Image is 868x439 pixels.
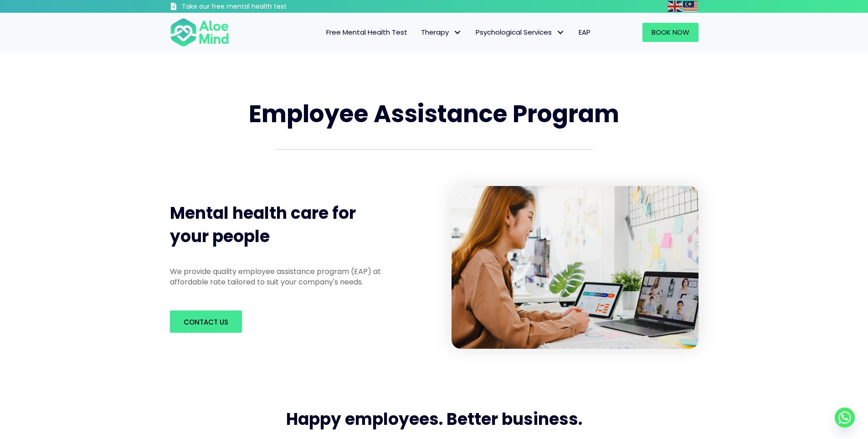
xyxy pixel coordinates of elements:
a: Contact us [170,310,242,333]
img: asian-laptop-talk-colleague [452,186,699,349]
nav: Menu [241,23,597,42]
span: Happy employees. Better business. [286,408,582,431]
img: Aloe mind Logo [170,17,229,47]
a: English [668,1,683,11]
span: EAP [579,27,591,37]
img: en [668,1,682,12]
p: We provide quality employee assistance program (EAP) at affordable rate tailored to suit your com... [170,266,397,287]
a: Whatsapp [835,408,855,428]
span: Psychological Services [476,27,565,37]
span: Contact us [184,317,228,327]
span: Free Mental Health Test [326,27,407,37]
span: Psychological Services: submenu [554,26,567,39]
a: Free Mental Health Test [319,23,414,42]
span: Book Now [652,27,689,37]
a: Psychological ServicesPsychological Services: submenu [469,23,572,42]
span: Therapy [421,27,462,37]
a: EAP [572,23,597,42]
span: Therapy: submenu [451,26,464,39]
h3: Take our free mental health test [182,2,335,11]
img: ms [683,1,698,12]
a: TherapyTherapy: submenu [414,23,469,42]
a: Take our free mental health test [170,2,335,13]
a: Book Now [642,23,699,42]
a: Malay [683,1,699,11]
span: Employee Assistance Program [249,97,619,130]
span: Mental health care for your people [170,201,356,248]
